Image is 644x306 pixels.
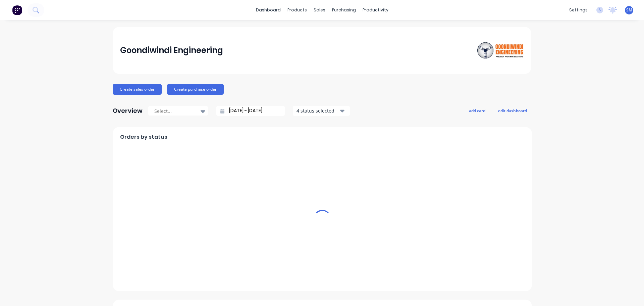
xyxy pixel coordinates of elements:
div: Overview [113,104,143,118]
button: edit dashboard [494,106,531,115]
button: add card [465,106,490,115]
div: Goondiwindi Engineering [120,44,223,57]
div: products [284,5,310,15]
a: dashboard [253,5,284,15]
div: sales [310,5,329,15]
div: productivity [359,5,392,15]
div: settings [566,5,591,15]
button: Create purchase order [167,84,224,95]
div: 4 status selected [297,107,339,114]
span: Orders by status [120,133,167,141]
span: SM [626,7,632,13]
div: purchasing [329,5,359,15]
button: 4 status selected [293,106,350,116]
button: Create sales order [113,84,162,95]
img: Factory [12,5,22,15]
img: Goondiwindi Engineering [477,38,524,62]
